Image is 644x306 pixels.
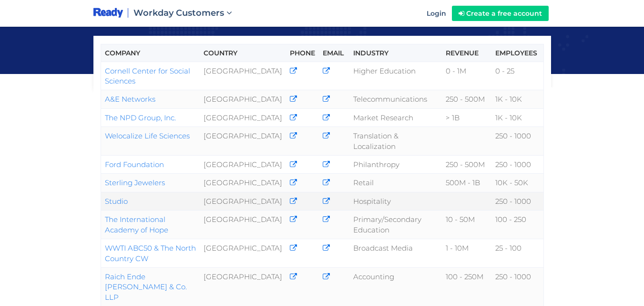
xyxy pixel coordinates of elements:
td: 100 - 250 [491,211,543,239]
span: Login [427,9,446,18]
th: Country [200,44,286,62]
th: Email [319,44,349,62]
td: Hospitality [349,192,442,210]
td: [GEOGRAPHIC_DATA] [200,156,286,174]
td: [GEOGRAPHIC_DATA] [200,267,286,306]
a: Login [421,1,452,25]
th: Revenue [442,44,491,62]
td: 1 - 10M [442,239,491,268]
th: Industry [349,44,442,62]
a: Raich Ende [PERSON_NAME] & Co. LLP [105,272,187,302]
td: 100 - 250M [442,267,491,306]
span: Workday Customers [133,8,224,18]
td: 1K - 10K [491,108,543,127]
td: Philanthropy [349,156,442,174]
a: Cornell Center for Social Sciences [105,66,190,85]
td: Higher Education [349,62,442,90]
a: WWTI ABC50 & The North Country CW [105,243,196,263]
a: Create a free account [452,6,549,21]
td: 500M - 1B [442,174,491,192]
td: 0 - 25 [491,62,543,90]
a: The NPD Group, Inc. [105,113,176,122]
td: 250 - 1000 [491,267,543,306]
td: [GEOGRAPHIC_DATA] [200,192,286,210]
td: > 1B [442,108,491,127]
td: Market Research [349,108,442,127]
a: The International Academy of Hope [105,215,168,234]
td: 250 - 1000 [491,127,543,156]
th: Phone [286,44,319,62]
td: [GEOGRAPHIC_DATA] [200,108,286,127]
td: [GEOGRAPHIC_DATA] [200,62,286,90]
td: 250 - 500M [442,156,491,174]
th: Company [101,44,200,62]
td: Telecommunications [349,90,442,108]
td: 250 - 500M [442,90,491,108]
td: 250 - 1000 [491,192,543,210]
a: Sterling Jewelers [105,178,165,187]
td: Accounting [349,267,442,306]
td: 10K - 50K [491,174,543,192]
td: [GEOGRAPHIC_DATA] [200,127,286,156]
a: Welocalize Life Sciences [105,131,190,140]
td: Translation & Localization [349,127,442,156]
th: Employees [491,44,543,62]
img: logo [93,7,123,19]
td: [GEOGRAPHIC_DATA] [200,174,286,192]
a: A&E Networks [105,95,155,104]
td: 250 - 1000 [491,156,543,174]
td: Broadcast Media [349,239,442,268]
td: [GEOGRAPHIC_DATA] [200,239,286,268]
a: Ford Foundation [105,160,164,169]
a: Studio [105,197,128,206]
td: [GEOGRAPHIC_DATA] [200,211,286,239]
td: 10 - 50M [442,211,491,239]
td: 25 - 100 [491,239,543,268]
td: Primary/Secondary Education [349,211,442,239]
td: 0 - 1M [442,62,491,90]
td: Retail [349,174,442,192]
td: [GEOGRAPHIC_DATA] [200,90,286,108]
td: 1K - 10K [491,90,543,108]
